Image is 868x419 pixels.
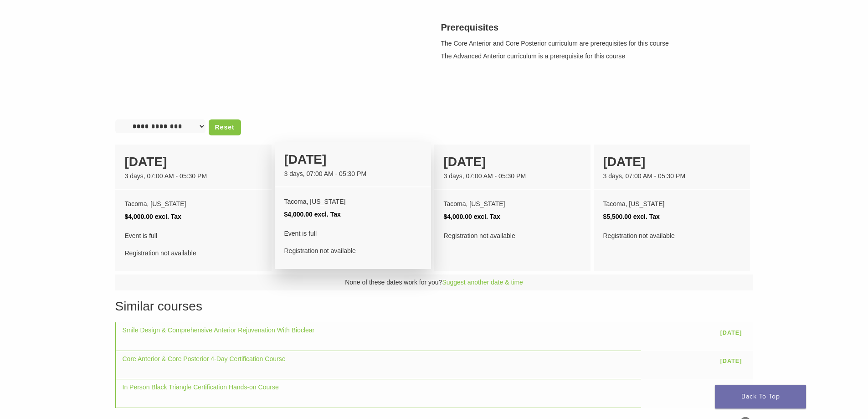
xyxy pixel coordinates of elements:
[115,274,753,290] div: None of these dates work for you?
[314,211,341,218] span: excl. Tax
[441,21,753,34] h3: Prerequisites
[715,385,806,409] a: Back To Top
[284,169,421,179] div: 3 days, 07:00 AM - 05:30 PM
[444,197,581,210] div: Tacoma, [US_STATE]
[125,171,262,181] div: 3 days, 07:00 AM - 05:30 PM
[716,383,747,397] a: [DATE]
[284,195,421,208] div: Tacoma, [US_STATE]
[716,354,747,368] a: [DATE]
[441,52,753,61] p: The Advanced Anterior curriculum is a prerequisite for this course
[125,213,153,220] span: $4,000.00
[633,213,660,220] span: excl. Tax
[125,229,262,259] div: Registration not available
[123,383,279,391] a: In Person Black Triangle Certification Hands-on Course
[125,229,262,242] span: Event is full
[284,227,421,240] span: Event is full
[444,213,472,220] span: $4,000.00
[444,229,581,242] div: Registration not available
[444,152,581,171] div: [DATE]
[474,213,500,220] span: excl. Tax
[125,197,262,210] div: Tacoma, [US_STATE]
[442,279,523,286] a: Suggest another date & time
[125,152,262,171] div: [DATE]
[603,229,740,242] div: Registration not available
[444,171,581,181] div: 3 days, 07:00 AM - 05:30 PM
[209,119,241,135] a: Reset
[155,213,181,220] span: excl. Tax
[115,297,753,316] h3: Similar courses
[284,211,313,218] span: $4,000.00
[284,227,421,257] div: Registration not available
[603,197,740,210] div: Tacoma, [US_STATE]
[603,213,632,220] span: $5,500.00
[603,152,740,171] div: [DATE]
[441,39,753,48] p: The Core Anterior and Core Posterior curriculum are prerequisites for this course
[603,171,740,181] div: 3 days, 07:00 AM - 05:30 PM
[716,326,747,340] a: [DATE]
[123,326,315,334] a: Smile Design & Comprehensive Anterior Rejuvenation With Bioclear
[284,150,421,169] div: [DATE]
[123,355,286,362] a: Core Anterior & Core Posterior 4-Day Certification Course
